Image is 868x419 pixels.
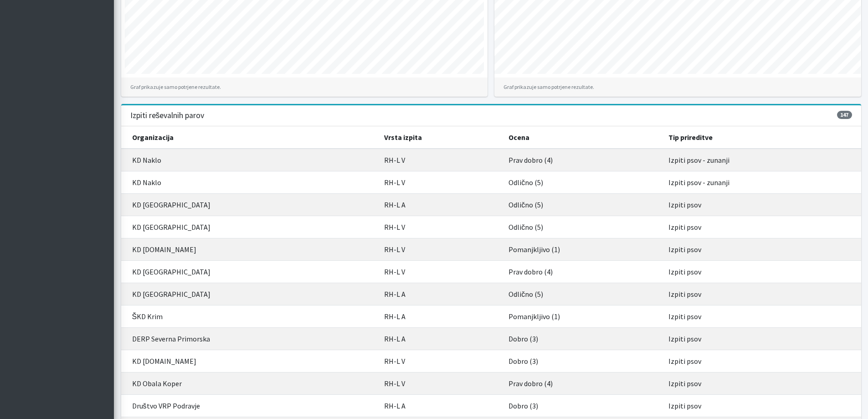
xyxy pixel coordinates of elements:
td: Dobro (3) [503,394,663,417]
td: KD Naklo [121,149,379,171]
th: Organizacija [121,126,379,149]
td: Društvo VRP Podravje [121,394,379,417]
td: RH-L V [379,372,503,394]
td: Izpiti psov [663,283,861,305]
td: RH-L A [379,193,503,216]
td: Odlično (5) [503,216,663,238]
h3: Izpiti reševalnih parov [130,111,205,120]
td: RH-L V [379,216,503,238]
td: KD [GEOGRAPHIC_DATA] [121,283,379,305]
td: KD [DOMAIN_NAME] [121,350,379,372]
td: RH-L V [379,350,503,372]
td: Prav dobro (4) [503,149,663,171]
td: Izpiti psov [663,260,861,283]
td: Dobro (3) [503,327,663,350]
td: KD [GEOGRAPHIC_DATA] [121,260,379,283]
td: Izpiti psov [663,327,861,350]
td: KD [GEOGRAPHIC_DATA] [121,193,379,216]
td: KD Obala Koper [121,372,379,394]
span: 147 [837,111,852,119]
td: Pomanjkljivo (1) [503,305,663,327]
td: Izpiti psov [663,238,861,260]
td: Prav dobro (4) [503,372,663,394]
th: Ocena [503,126,663,149]
td: DERP Severna Primorska [121,327,379,350]
td: RH-L A [379,305,503,327]
td: Izpiti psov [663,193,861,216]
td: Izpiti psov [663,305,861,327]
td: RH-L A [379,394,503,417]
td: RH-L V [379,238,503,260]
td: ŠKD Krim [121,305,379,327]
td: Izpiti psov [663,350,861,372]
td: KD Naklo [121,171,379,193]
div: Graf prikazuje samo potrjene rezultate. [494,78,861,97]
td: Izpiti psov [663,216,861,238]
td: RH-L V [379,260,503,283]
td: RH-L V [379,149,503,171]
th: Tip prireditve [663,126,861,149]
th: Vrsta izpita [379,126,503,149]
td: RH-L A [379,327,503,350]
div: Graf prikazuje samo potrjene rezultate. [121,78,488,97]
td: Odlično (5) [503,283,663,305]
td: Izpiti psov - zunanji [663,171,861,193]
td: Odlično (5) [503,193,663,216]
td: Odlično (5) [503,171,663,193]
td: Izpiti psov - zunanji [663,149,861,171]
td: KD [GEOGRAPHIC_DATA] [121,216,379,238]
td: RH-L A [379,283,503,305]
td: Izpiti psov [663,394,861,417]
td: KD [DOMAIN_NAME] [121,238,379,260]
td: RH-L V [379,171,503,193]
td: Dobro (3) [503,350,663,372]
td: Prav dobro (4) [503,260,663,283]
td: Pomanjkljivo (1) [503,238,663,260]
td: Izpiti psov [663,372,861,394]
